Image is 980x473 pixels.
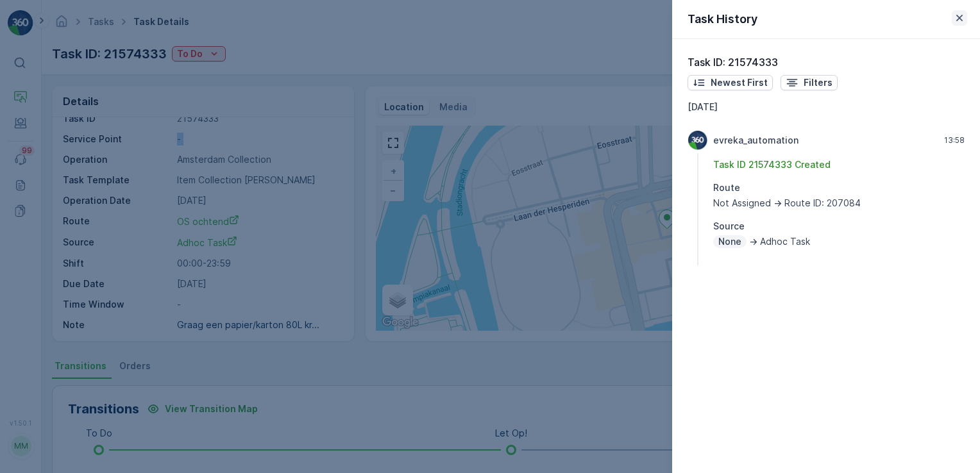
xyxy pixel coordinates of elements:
[749,235,757,248] p: ->
[688,54,965,70] p: Task ID: 21574333
[713,134,798,147] p: evreka_automation
[713,158,965,171] p: Task ID 21574333 Created
[713,220,965,233] p: Source
[717,235,743,248] p: None
[944,135,965,145] p: 13:58
[688,75,773,90] button: Newest First
[713,181,965,194] p: Route
[781,75,838,90] button: Filters
[713,197,771,210] p: Not Assigned
[688,131,707,150] img: Evreka Logo
[784,197,861,210] p: Route ID: 207084
[711,76,768,89] p: Newest First
[804,76,832,89] p: Filters
[760,235,810,248] p: Adhoc Task
[688,101,965,113] p: [DATE]
[688,10,757,28] p: Task History
[773,197,782,210] p: ->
